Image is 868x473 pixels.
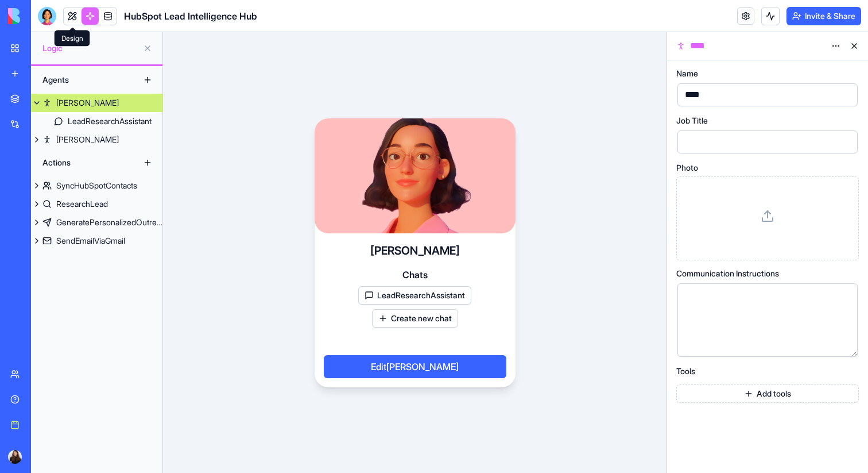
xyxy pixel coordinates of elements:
button: LeadResearchAssistant [358,286,471,305]
button: Edit[PERSON_NAME] [324,355,506,378]
a: SendEmailViaGmail [31,232,162,250]
span: Chats [402,268,428,282]
a: GeneratePersonalizedOutreach [31,213,162,232]
h4: [PERSON_NAME] [370,243,460,259]
a: [PERSON_NAME] [31,94,162,112]
span: Job Title [676,117,708,125]
div: LeadResearchAssistant [68,116,152,127]
div: SendEmailViaGmail [56,235,125,247]
span: Logic [42,43,138,54]
div: SyncHubSpotContacts [56,180,137,191]
span: Photo [676,164,698,172]
a: ResearchLead [31,195,162,213]
div: [PERSON_NAME] [56,134,119,145]
button: Invite & Share [786,7,861,25]
img: profile_pic_qbya32.jpg [8,450,22,464]
span: Name [676,70,698,78]
div: GeneratePersonalizedOutreach [56,217,162,228]
div: [PERSON_NAME] [56,97,119,109]
button: Add tools [676,384,859,403]
a: SyncHubSpotContacts [31,176,162,195]
img: logo [8,8,79,24]
span: Communication Instructions [676,270,779,278]
a: [PERSON_NAME] [31,130,162,149]
button: Create new chat [372,309,458,328]
a: LeadResearchAssistant [31,112,162,130]
span: Tools [676,367,695,375]
div: Actions [37,153,129,172]
div: ResearchLead [56,198,108,210]
div: Design [55,30,90,47]
h1: HubSpot Lead Intelligence Hub [124,9,257,23]
div: Agents [37,71,129,89]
